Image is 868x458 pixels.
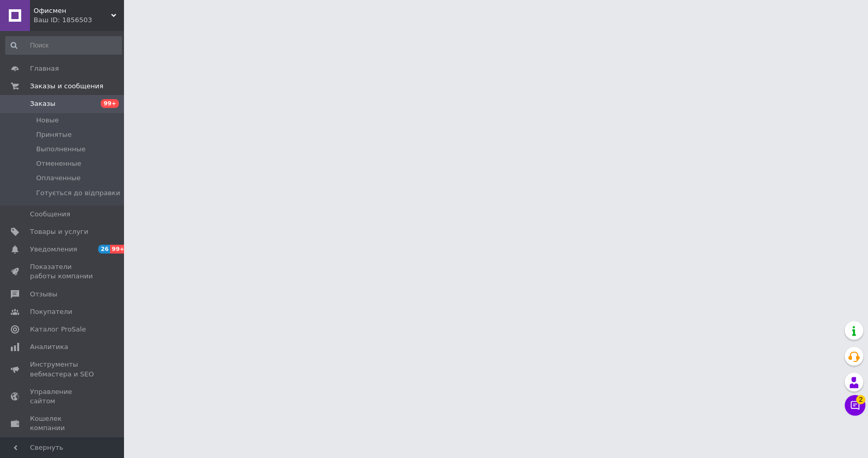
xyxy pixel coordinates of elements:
[101,99,119,108] span: 99+
[30,325,86,334] span: Каталог ProSale
[30,210,70,219] span: Сообщения
[30,82,103,91] span: Заказы и сообщения
[36,116,59,125] span: Новые
[30,262,96,281] span: Показатели работы компании
[30,360,96,378] span: Инструменты вебмастера и SEO
[30,245,77,254] span: Уведомления
[30,387,96,406] span: Управление сайтом
[110,245,127,254] span: 99+
[34,6,111,15] span: Офисмен
[36,159,81,168] span: Отмененные
[856,393,865,402] span: 2
[30,414,96,433] span: Кошелек компании
[30,227,88,236] span: Товары и услуги
[30,307,72,317] span: Покупатели
[30,64,59,73] span: Главная
[34,15,124,25] div: Ваш ID: 1856503
[36,173,81,183] span: Оплаченные
[30,99,55,108] span: Заказы
[5,36,122,55] input: Поиск
[30,342,68,352] span: Аналитика
[98,245,110,254] span: 26
[845,395,865,416] button: Чат с покупателем2
[30,290,57,299] span: Отзывы
[36,145,86,154] span: Выполненные
[36,130,72,139] span: Принятые
[36,188,120,198] span: Готується до відправки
